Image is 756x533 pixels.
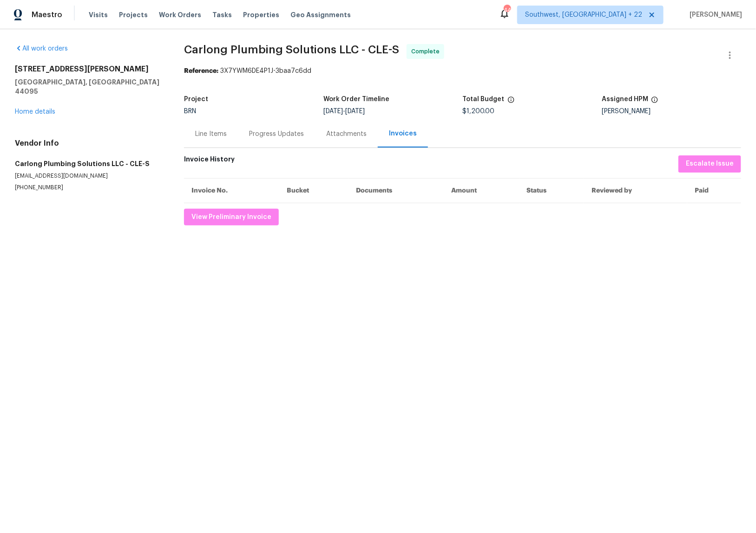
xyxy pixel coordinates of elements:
[15,64,162,74] h2: [STREET_ADDRESS][PERSON_NAME]
[89,10,108,19] span: Visits
[411,47,443,56] span: Complete
[184,209,279,226] button: View Preliminary Invoice
[15,159,162,168] h5: Carlong Plumbing Solutions LLC - CLE-S
[326,129,367,139] div: Attachments
[184,44,399,55] span: Carlong Plumbing Solutions LLC - CLE-S
[504,6,510,15] div: 442
[195,129,227,139] div: Line Items
[651,96,658,108] span: The hpm assigned to this work order.
[290,10,351,19] span: Geo Assignments
[15,172,162,180] p: [EMAIL_ADDRESS][DOMAIN_NAME]
[444,178,519,203] th: Amount
[15,77,162,96] h5: [GEOGRAPHIC_DATA], [GEOGRAPHIC_DATA] 44095
[584,178,687,203] th: Reviewed by
[184,66,741,76] div: 3X7YWM6DE4P1J-3baa7c6dd
[184,68,218,74] b: Reference:
[159,10,201,19] span: Work Orders
[15,139,162,148] h4: Vendor Info
[507,96,515,108] span: The total cost of line items that have been proposed by Opendoor. This sum includes line items th...
[525,10,642,19] span: Southwest, [GEOGRAPHIC_DATA] + 22
[519,178,585,203] th: Status
[32,10,62,19] span: Maestro
[348,178,444,203] th: Documents
[191,212,271,223] span: View Preliminary Invoice
[389,129,417,138] div: Invoices
[212,12,232,18] span: Tasks
[345,108,365,115] span: [DATE]
[686,158,734,170] span: Escalate Issue
[184,178,279,203] th: Invoice No.
[279,178,348,203] th: Bucket
[463,108,495,115] span: $1,200.00
[184,108,196,115] span: BRN
[243,10,279,19] span: Properties
[686,10,742,19] span: [PERSON_NAME]
[323,108,365,115] span: -
[602,108,741,115] div: [PERSON_NAME]
[323,96,390,103] h5: Work Order Timeline
[15,184,162,192] p: [PHONE_NUMBER]
[249,129,304,139] div: Progress Updates
[15,45,68,52] a: All work orders
[678,155,741,173] button: Escalate Issue
[184,96,208,103] h5: Project
[15,109,55,115] a: Home details
[602,96,648,103] h5: Assigned HPM
[184,155,235,168] h6: Invoice History
[687,178,741,203] th: Paid
[119,10,148,19] span: Projects
[323,108,343,115] span: [DATE]
[463,96,505,103] h5: Total Budget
